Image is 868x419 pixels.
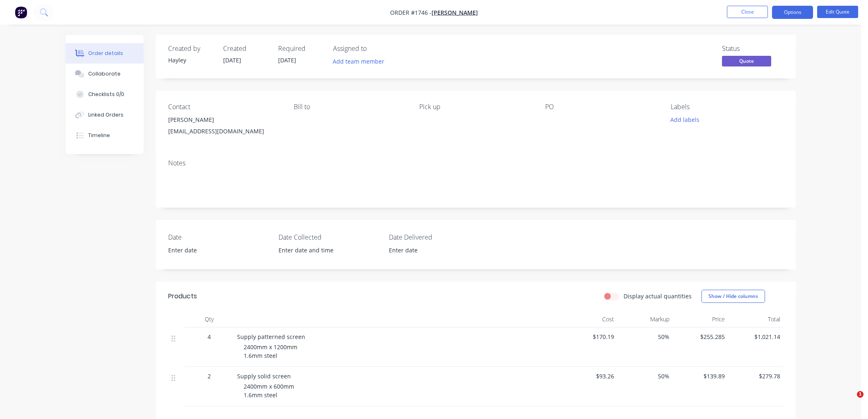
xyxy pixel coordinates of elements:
[66,43,144,64] button: Order details
[168,45,213,53] div: Created by
[565,372,614,380] span: $93.26
[66,84,144,105] button: Checklists 0/0
[666,114,704,125] button: Add labels
[223,45,268,53] div: Created
[432,9,478,16] a: [PERSON_NAME]
[673,311,728,327] div: Price
[88,70,121,78] div: Collaborate
[66,64,144,84] button: Collaborate
[168,232,271,242] label: Date
[15,6,27,18] img: Factory
[817,6,858,18] button: Edit Quote
[278,45,323,53] div: Required
[728,311,783,327] div: Total
[168,114,281,140] div: [PERSON_NAME][EMAIL_ADDRESS][DOMAIN_NAME]
[857,391,863,398] span: 1
[676,372,725,380] span: $139.89
[237,333,305,341] span: Supply patterned screen
[383,244,485,256] input: Enter date
[162,244,265,256] input: Enter date
[66,105,144,125] button: Linked Orders
[88,111,123,119] div: Linked Orders
[727,6,768,18] button: Close
[419,103,532,111] div: Pick up
[772,6,813,19] button: Options
[279,232,381,242] label: Date Collected
[88,50,123,57] div: Order details
[168,159,783,167] div: Notes
[237,372,291,380] span: Supply solid screen
[168,126,281,137] div: [EMAIL_ADDRESS][DOMAIN_NAME]
[562,311,617,327] div: Cost
[722,45,783,53] div: Status
[244,382,294,399] span: 2400mm x 600mm 1.6mm steel
[208,372,211,380] span: 2
[208,332,211,341] span: 4
[168,56,213,64] div: Hayley
[185,311,234,327] div: Qty
[223,56,241,64] span: [DATE]
[168,114,281,126] div: [PERSON_NAME]
[701,290,765,303] button: Show / Hide columns
[624,292,692,300] label: Display actual quantities
[294,103,406,111] div: Bill to
[676,332,725,341] span: $255.285
[671,103,783,111] div: Labels
[333,56,389,67] button: Add team member
[88,91,124,98] div: Checklists 0/0
[390,9,432,16] span: Order #1746 -
[88,132,110,139] div: Timeline
[840,391,860,411] iframe: Intercom live chat
[66,125,144,146] button: Timeline
[545,103,658,111] div: PO
[731,332,780,341] span: $1,021.14
[333,45,415,53] div: Assigned to
[389,232,491,242] label: Date Delivered
[565,332,614,341] span: $170.19
[621,332,669,341] span: 50%
[168,103,281,111] div: Contact
[244,343,297,359] span: 2400mm x 1200mm 1.6mm steel
[617,311,673,327] div: Markup
[731,372,780,380] span: $279.78
[168,291,197,301] div: Products
[621,372,669,380] span: 50%
[328,56,388,67] button: Add team member
[722,56,771,66] span: Quote
[273,244,375,256] input: Enter date and time
[278,56,296,64] span: [DATE]
[722,56,771,68] button: Quote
